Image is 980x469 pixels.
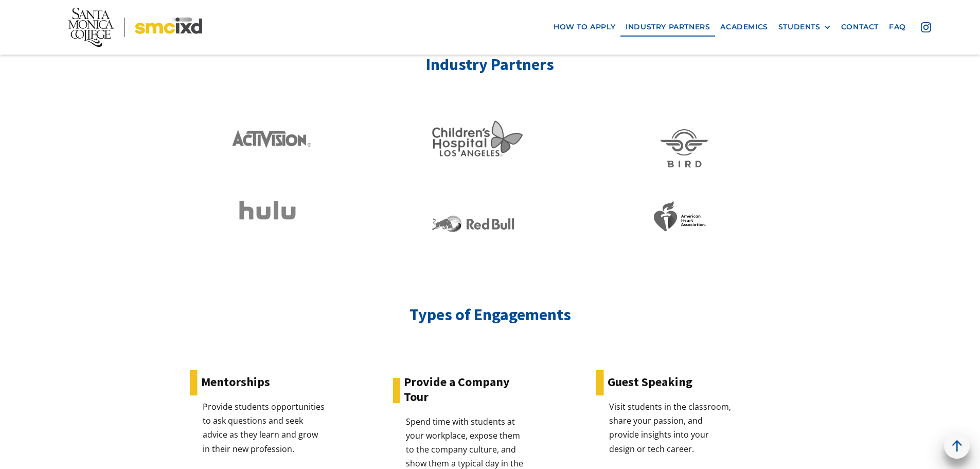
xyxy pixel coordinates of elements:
[604,375,692,390] h3: Guest Speaking
[604,400,733,456] p: Visit students in the classroom, share your passion, and provide insights into your design or tec...
[68,8,202,47] img: Santa Monica College - SMC IxD logo
[884,18,911,37] a: faq
[778,23,821,31] div: STUDENTS
[548,18,620,37] a: how to apply
[620,18,715,37] a: industry partners
[198,400,326,456] p: Provide students opportunities to ask questions and seek advice as they learn and grow in their n...
[400,375,529,405] h3: Provide a Company Tour
[921,22,931,32] img: icon - instagram
[944,433,970,459] a: back to top
[778,23,831,31] div: STUDENTS
[185,305,795,324] h3: Types of Engagements
[715,18,773,37] a: Academics
[836,18,884,37] a: contact
[426,55,554,74] h3: Industry Partners
[198,375,270,390] h3: Mentorships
